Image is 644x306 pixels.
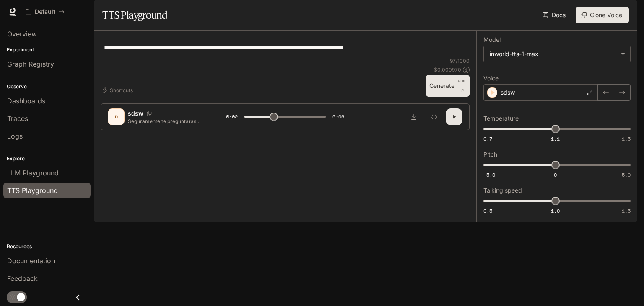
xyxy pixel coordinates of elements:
button: Copy Voice ID [143,111,155,116]
span: -5.0 [483,171,495,178]
span: 1.0 [551,207,560,214]
span: 0 [554,171,557,178]
button: All workspaces [22,3,68,20]
span: 0:02 [226,113,238,121]
p: sdsw [501,88,515,97]
div: inworld-tts-1-max [484,46,630,62]
p: Seguramente te preguntaras ¿Que [MEDICAL_DATA][PERSON_NAME] es el departamento de Mantenimiento y... [128,118,206,125]
p: sdsw [128,109,143,118]
span: 0.7 [483,135,492,142]
p: Pitch [483,152,497,157]
button: Shortcuts [101,83,136,97]
span: 1.5 [622,135,631,142]
p: Model [483,37,501,43]
span: 1.1 [551,135,560,142]
a: Docs [541,7,569,23]
button: GenerateCTRL +⏎ [426,75,470,97]
p: $ 0.000970 [434,66,461,73]
button: Clone Voice [576,7,629,23]
span: 1.5 [622,207,631,214]
span: 0:06 [332,113,344,121]
h1: TTS Playground [102,7,167,23]
p: Default [35,8,55,15]
p: Voice [483,75,499,81]
p: 97 / 1000 [450,57,470,64]
p: CTRL + [458,78,466,88]
p: Temperature [483,116,519,121]
span: 0.5 [483,207,492,214]
div: D [109,110,123,123]
button: Inspect [426,108,442,125]
button: Download audio [405,108,422,125]
span: 5.0 [622,171,631,178]
p: Talking speed [483,188,522,193]
p: ⏎ [458,78,466,93]
div: inworld-tts-1-max [490,50,617,58]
